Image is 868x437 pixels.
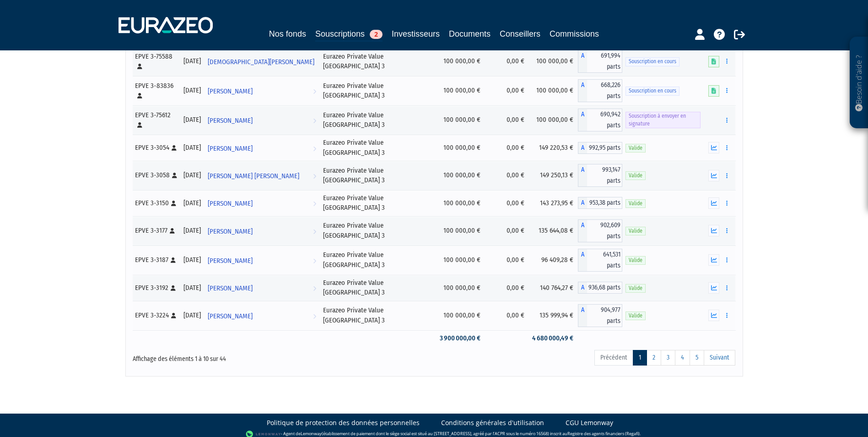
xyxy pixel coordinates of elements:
i: [Français] Personne physique [171,285,176,291]
span: Valide [625,199,646,208]
td: 143 273,95 € [529,190,578,216]
div: EPVE 3-3150 [135,198,177,208]
span: 641,531 parts [587,249,622,272]
div: A - Eurazeo Private Value Europe 3 [578,219,622,242]
td: 100 000,00 € [437,135,485,161]
a: Souscriptions2 [315,27,383,42]
i: [Français] Personne physique [172,173,177,178]
td: 149 220,53 € [529,135,578,161]
span: 691,994 parts [587,50,622,73]
i: Voir l'investisseur [313,71,316,87]
a: Suivant [704,350,735,366]
span: Valide [625,171,646,180]
span: A [578,79,587,102]
a: [PERSON_NAME] [204,306,320,325]
div: [DATE] [183,115,201,125]
span: Valide [625,311,646,320]
span: 953,38 parts [587,197,622,209]
span: 993,147 parts [587,164,622,187]
span: 992,95 parts [587,142,622,154]
a: 2 [647,350,661,366]
i: [Français] Personne physique [171,201,176,206]
td: 100 000,00 € [437,275,485,301]
div: A - Eurazeo Private Value Europe 3 [578,282,622,294]
span: Valide [625,144,646,153]
td: 0,00 € [485,246,529,275]
i: Voir l'investisseur [313,168,316,185]
span: [PERSON_NAME] [208,223,253,240]
a: Politique de protection des données personnelles [267,418,420,427]
td: 135 644,08 € [529,216,578,246]
a: [PERSON_NAME] [204,111,320,129]
span: A [578,109,587,131]
span: [PERSON_NAME] [208,308,253,325]
div: Eurazeo Private Value [GEOGRAPHIC_DATA] 3 [323,306,433,325]
td: 100 000,00 € [437,161,485,190]
i: Voir l'investisseur [313,83,316,100]
td: 96 409,28 € [529,246,578,275]
span: Valide [625,256,646,265]
div: Eurazeo Private Value [GEOGRAPHIC_DATA] 3 [323,250,433,270]
td: 100 000,00 € [529,76,578,105]
span: Souscription en cours [625,57,679,66]
span: A [578,219,587,242]
div: A - Eurazeo Private Value Europe 3 [578,50,622,73]
div: EPVE 3-75588 [135,52,177,71]
span: [PERSON_NAME] [208,83,253,100]
a: [PERSON_NAME] [204,279,320,297]
span: 690,942 parts [587,109,622,131]
div: [DATE] [183,198,201,208]
div: Affichage des éléments 1 à 10 sur 44 [133,349,376,364]
td: 0,00 € [485,105,529,135]
div: Eurazeo Private Value [GEOGRAPHIC_DATA] 3 [323,166,433,186]
a: [PERSON_NAME] [204,251,320,269]
span: A [578,249,587,272]
span: [PERSON_NAME] [208,252,253,269]
td: 0,00 € [485,161,529,190]
span: [PERSON_NAME] [PERSON_NAME] [208,168,299,185]
span: A [578,282,587,294]
a: [PERSON_NAME] [204,82,320,100]
div: [DATE] [183,143,201,153]
div: Eurazeo Private Value [GEOGRAPHIC_DATA] 3 [323,278,433,298]
span: A [578,50,587,73]
i: Voir l'investisseur [313,195,316,212]
div: A - Eurazeo Private Value Europe 3 [578,142,622,154]
span: 904,977 parts [587,304,622,327]
a: Documents [449,27,491,40]
div: Eurazeo Private Value [GEOGRAPHIC_DATA] 3 [323,193,433,213]
span: 936,68 parts [587,282,622,294]
div: Eurazeo Private Value [GEOGRAPHIC_DATA] 3 [323,110,433,130]
i: Voir l'investisseur [313,280,316,297]
i: [Français] Personne physique [137,122,142,128]
div: EPVE 3-75612 [135,110,177,130]
i: Voir l'investisseur [313,308,316,325]
div: Eurazeo Private Value [GEOGRAPHIC_DATA] 3 [323,52,433,71]
span: [PERSON_NAME] [208,195,253,212]
img: 1732889491-logotype_eurazeo_blanc_rvb.png [119,17,213,33]
div: EPVE 3-3177 [135,226,177,235]
div: [DATE] [183,170,201,180]
div: Eurazeo Private Value [GEOGRAPHIC_DATA] 3 [323,138,433,158]
div: [DATE] [183,255,201,265]
div: [DATE] [183,56,201,66]
div: EPVE 3-3054 [135,143,177,153]
div: A - Eurazeo Private Value Europe 3 [578,79,622,102]
a: Commissions [550,27,599,40]
a: 3 [661,350,675,366]
p: Besoin d'aide ? [854,42,864,124]
a: Registre des agents financiers (Regafi) [567,431,640,437]
div: A - Eurazeo Private Value Europe 3 [578,164,622,187]
td: 100 000,00 € [529,105,578,135]
a: Investisseurs [392,27,440,40]
div: A - Eurazeo Private Value Europe 3 [578,197,622,209]
div: EPVE 3-3187 [135,255,177,265]
span: Valide [625,227,646,235]
a: Conditions générales d'utilisation [441,418,544,427]
i: Voir l'investisseur [313,112,316,129]
td: 149 250,13 € [529,161,578,190]
td: 4 680 000,49 € [529,330,578,346]
div: A - Eurazeo Private Value Europe 3 [578,249,622,272]
i: Voir l'investisseur [313,223,316,240]
div: Eurazeo Private Value [GEOGRAPHIC_DATA] 3 [323,221,433,240]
